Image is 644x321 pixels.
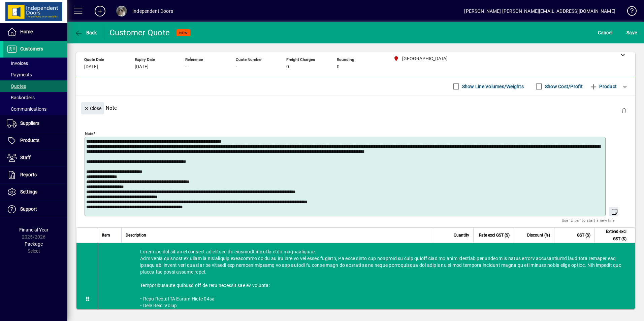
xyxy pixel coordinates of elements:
[7,106,46,112] span: Communications
[544,83,583,90] label: Show Cost/Profit
[3,80,67,92] a: Quotes
[109,27,170,38] div: Customer Quote
[3,184,67,201] a: Settings
[622,1,636,23] a: Knowledge Base
[20,172,37,177] span: Reports
[79,105,106,111] app-page-header-button: Close
[577,231,590,239] span: GST ($)
[3,115,67,132] a: Suppliers
[25,241,43,247] span: Package
[85,131,93,136] mat-label: Note
[616,107,632,113] app-page-header-button: Delete
[84,64,98,70] span: [DATE]
[3,201,67,218] a: Support
[102,231,110,239] span: Item
[73,27,99,39] button: Back
[7,61,28,66] span: Invoices
[84,103,101,114] span: Close
[3,149,67,166] a: Staff
[3,167,67,183] a: Reports
[185,64,187,70] span: -
[20,29,33,34] span: Home
[599,228,626,243] span: Extend excl GST ($)
[76,96,635,120] div: Note
[464,6,615,16] div: [PERSON_NAME] [PERSON_NAME][EMAIL_ADDRESS][DOMAIN_NAME]
[625,27,639,39] button: Save
[111,5,132,17] button: Profile
[598,27,613,38] span: Cancel
[527,231,550,239] span: Discount (%)
[3,24,67,40] a: Home
[74,30,97,35] span: Back
[626,27,637,38] span: ave
[3,103,67,115] a: Communications
[7,95,35,100] span: Backorders
[20,138,39,143] span: Products
[626,30,629,35] span: S
[179,31,188,35] span: NEW
[562,216,615,224] mat-hint: Use 'Enter' to start a new line
[236,64,237,70] span: -
[3,132,67,149] a: Products
[67,27,104,39] app-page-header-button: Back
[20,46,43,51] span: Customers
[19,227,49,233] span: Financial Year
[286,64,289,70] span: 0
[81,102,104,114] button: Close
[3,58,67,69] a: Invoices
[7,72,32,77] span: Payments
[126,231,146,239] span: Description
[479,231,510,239] span: Rate excl GST ($)
[337,64,340,70] span: 0
[135,64,149,70] span: [DATE]
[616,102,632,118] button: Delete
[3,92,67,103] a: Backorders
[454,231,469,239] span: Quantity
[461,83,524,90] label: Show Line Volumes/Weights
[586,80,620,93] button: Product
[7,83,26,89] span: Quotes
[132,6,173,16] div: Independent Doors
[20,155,31,160] span: Staff
[596,27,614,39] button: Cancel
[20,189,37,194] span: Settings
[3,69,67,80] a: Payments
[89,5,111,17] button: Add
[20,120,39,126] span: Suppliers
[589,81,617,92] span: Product
[20,206,37,212] span: Support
